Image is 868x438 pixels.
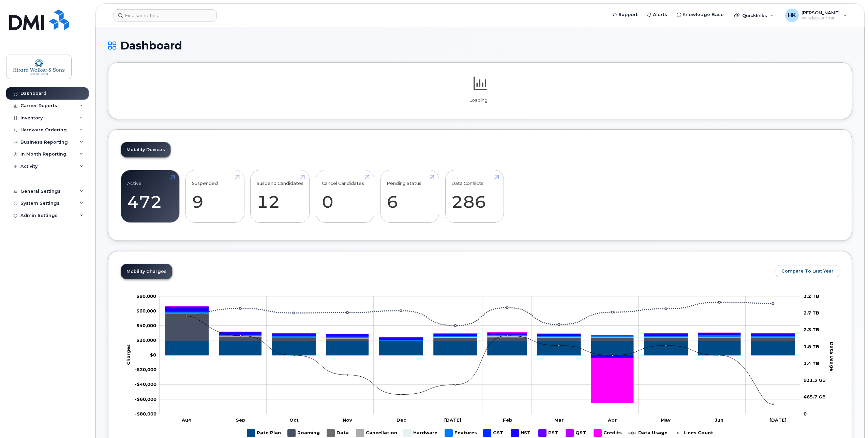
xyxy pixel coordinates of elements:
[135,396,156,402] tspan: -$60,000
[136,323,156,328] g: $0
[804,310,819,316] tspan: 2.7 TB
[135,367,156,373] tspan: -$20,000
[804,377,826,383] tspan: 931.3 GB
[165,307,795,359] g: QST
[125,344,131,365] tspan: Charges
[608,417,617,423] tspan: Apr
[661,417,671,423] tspan: May
[181,417,192,423] tspan: Aug
[322,174,368,219] a: Cancel Candidates 0
[135,411,156,417] tspan: -$80,000
[451,174,497,219] a: Data Conflicts 286
[289,417,299,423] tspan: Oct
[136,337,156,343] g: $0
[135,382,156,387] tspan: -$40,000
[121,264,172,279] a: Mobility Charges
[135,382,156,387] g: $0
[136,323,156,328] tspan: $40,000
[804,394,826,400] tspan: 465.7 GB
[769,417,787,423] tspan: [DATE]
[150,352,156,358] tspan: $0
[781,268,834,274] span: Compare To Last Year
[387,174,433,219] a: Pending Status 6
[804,293,819,299] tspan: 3.2 TB
[804,361,819,366] tspan: 1.4 TB
[136,308,156,313] tspan: $60,000
[776,265,839,277] button: Compare To Last Year
[192,174,238,219] a: Suspended 9
[715,417,723,423] tspan: Jun
[108,40,852,52] h1: Dashboard
[135,411,156,417] g: $0
[121,97,839,103] p: Loading...
[136,293,156,299] tspan: $80,000
[503,417,512,423] tspan: Feb
[136,337,156,343] tspan: $20,000
[829,342,835,371] tspan: Data Usage
[135,367,156,373] g: $0
[804,344,819,349] tspan: 1.8 TB
[554,417,564,423] tspan: Mar
[121,142,170,157] a: Mobility Devices
[127,174,173,219] a: Active 472
[804,411,807,417] tspan: 0
[165,341,795,355] g: Rate Plan
[136,293,156,299] g: $0
[804,327,819,333] tspan: 2.3 TB
[343,417,352,423] tspan: Nov
[135,396,156,402] g: $0
[257,174,303,219] a: Suspend Candidates 12
[396,417,406,423] tspan: Dec
[136,308,156,313] g: $0
[444,417,461,423] tspan: [DATE]
[165,314,795,341] g: Roaming
[236,417,245,423] tspan: Sep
